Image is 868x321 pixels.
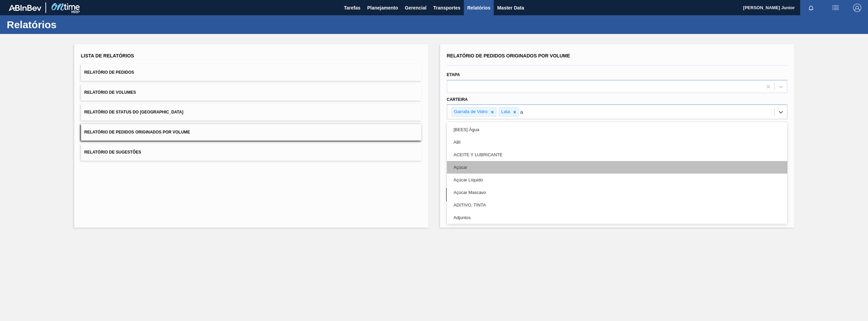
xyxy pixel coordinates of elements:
[447,123,787,136] div: [BEES] Água
[446,188,614,201] button: Limpar
[467,4,490,12] span: Relatórios
[405,4,427,12] span: Gerencial
[7,21,127,29] h1: Relatórios
[447,174,787,186] div: Açúcar Líquido
[447,72,460,77] label: Etapa
[81,104,421,121] button: Relatório de Status do [GEOGRAPHIC_DATA]
[84,70,134,75] span: Relatório de Pedidos
[81,144,421,161] button: Relatório de Sugestões
[84,150,141,155] span: Relatório de Sugestões
[81,64,421,81] button: Relatório de Pedidos
[447,211,787,224] div: Adjuntos
[853,4,861,12] img: Logout
[499,108,511,116] div: Lata
[447,136,787,148] div: ABI
[800,3,822,13] button: Notificações
[84,110,183,114] span: Relatório de Status do [GEOGRAPHIC_DATA]
[367,4,398,12] span: Planejamento
[81,84,421,101] button: Relatório de Volumes
[497,4,524,12] span: Master Data
[447,161,787,174] div: Açúcar
[831,4,840,12] img: userActions
[9,5,41,11] img: TNhmsLtSVTkK8tSr43FrP2fwEKptu5GPRR3wAAAABJRU5ErkJggg==
[447,148,787,161] div: ACEITE Y LUBRICANTE
[447,199,787,211] div: ADITIVO, TINTA
[433,4,460,12] span: Transportes
[452,108,489,116] div: Garrafa de Vidro
[84,130,190,135] span: Relatório de Pedidos Originados por Volume
[447,53,570,58] span: Relatório de Pedidos Originados por Volume
[447,97,468,102] label: Carteira
[84,90,136,95] span: Relatório de Volumes
[344,4,360,12] span: Tarefas
[81,53,134,58] span: Lista de Relatórios
[447,186,787,199] div: Açúcar Mascavo
[81,124,421,141] button: Relatório de Pedidos Originados por Volume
